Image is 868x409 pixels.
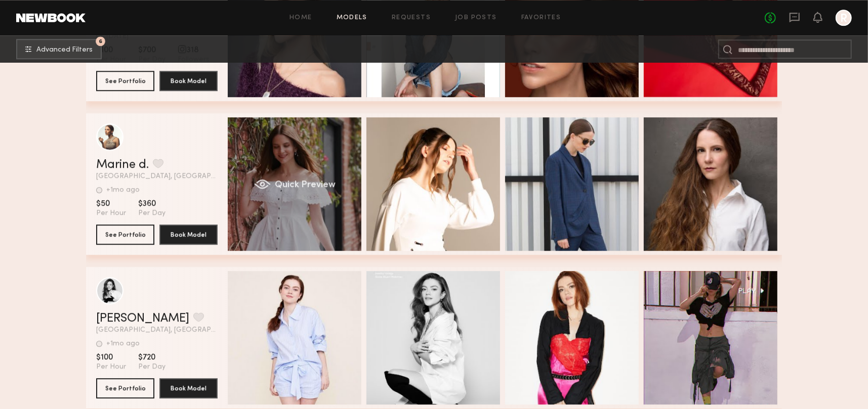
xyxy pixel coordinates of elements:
[521,15,561,21] a: Favorites
[138,352,166,362] span: $720
[275,180,336,190] span: Quick Preview
[96,224,154,245] button: See Portfolio
[36,47,93,54] span: Advanced Filters
[836,10,852,26] a: R
[138,209,166,218] span: Per Day
[337,15,367,21] a: Models
[138,199,166,209] span: $360
[16,39,102,59] button: 6Advanced Filters
[138,362,166,372] span: Per Day
[96,327,218,334] span: [GEOGRAPHIC_DATA], [GEOGRAPHIC_DATA]
[455,15,497,21] a: Job Posts
[96,199,126,209] span: $50
[96,173,218,180] span: [GEOGRAPHIC_DATA], [GEOGRAPHIC_DATA]
[96,312,189,325] a: [PERSON_NAME]
[159,71,218,91] button: Book Model
[96,159,149,171] a: Marine d.
[106,340,140,347] div: +1mo ago
[99,39,102,43] span: 6
[96,362,126,372] span: Per Hour
[96,378,154,398] button: See Portfolio
[159,378,218,398] button: Book Model
[96,209,126,218] span: Per Hour
[106,187,140,194] div: +1mo ago
[96,352,126,362] span: $100
[159,224,218,245] button: Book Model
[392,15,431,21] a: Requests
[290,15,312,21] a: Home
[96,71,154,91] button: See Portfolio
